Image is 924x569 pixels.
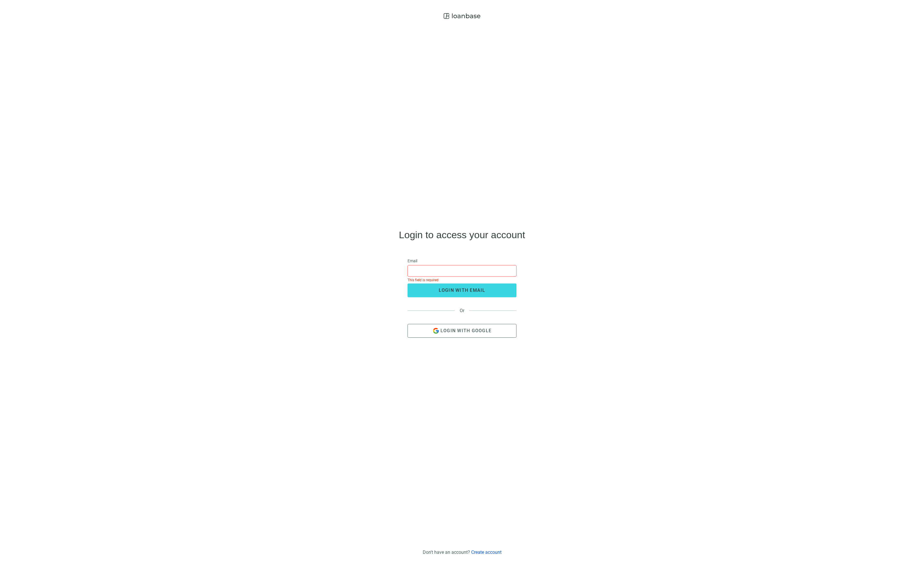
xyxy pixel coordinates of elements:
[408,324,516,338] button: Login with Google
[441,328,492,333] span: Login with Google
[408,278,438,282] span: This field is required
[399,230,525,239] h4: Login to access your account
[423,550,502,555] div: Don't have an account?
[455,308,469,313] span: Or
[408,258,417,264] span: Email
[408,283,516,297] button: login with email
[439,288,486,293] span: login with email
[471,550,502,555] a: Create account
